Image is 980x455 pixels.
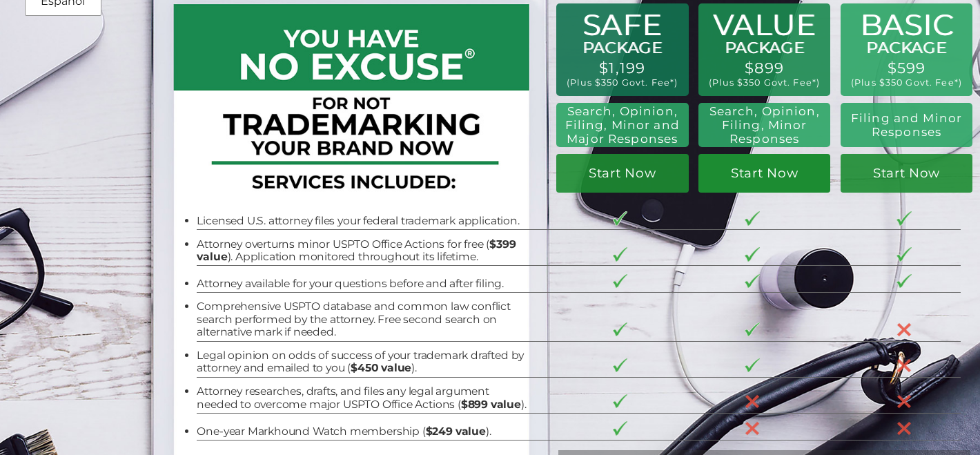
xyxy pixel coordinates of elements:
[698,154,831,193] a: Start Now
[848,112,965,139] h2: Filing and Minor Responses
[613,274,627,289] img: checkmark-border-3.png
[613,421,627,436] img: checkmark-border-3.png
[896,211,911,226] img: checkmark-border-3.png
[197,349,527,375] li: Legal opinion on odds of success of your trademark drafted by attorney and emailed to you ( ).
[896,247,911,262] img: checkmark-border-3.png
[745,322,759,337] img: checkmark-border-3.png
[745,358,759,373] img: checkmark-border-3.png
[426,425,486,438] b: $249 value
[896,322,911,337] img: X-30-3.png
[351,361,411,374] b: $450 value
[613,211,627,226] img: checkmark-border-3.png
[896,274,911,289] img: checkmark-border-3.png
[197,238,516,263] b: $399 value
[745,421,759,436] img: X-30-3.png
[745,274,759,289] img: checkmark-border-3.png
[197,385,527,411] li: Attorney researches, drafts, and files any legal argument needed to overcome major USPTO Office A...
[197,238,527,264] li: Attorney overturns minor USPTO Office Actions for free ( ). Application monitored throughout its ...
[613,358,627,373] img: checkmark-border-3.png
[896,421,911,436] img: X-30-3.png
[197,278,527,290] li: Attorney available for your questions before and after filing.
[613,394,627,409] img: checkmark-border-3.png
[461,398,521,411] b: $899 value
[556,154,689,193] a: Start Now
[197,300,527,338] li: Comprehensive USPTO database and common law conflict search performed by the attorney. Free secon...
[613,322,627,337] img: checkmark-border-3.png
[745,247,759,262] img: checkmark-border-3.png
[896,358,911,373] img: X-30-3.png
[197,425,527,438] li: One-year Markhound Watch membership ( ).
[896,394,911,409] img: X-30-3.png
[841,154,973,193] a: Start Now
[197,215,527,227] li: Licensed U.S. attorney files your federal trademark application.
[706,105,823,146] h2: Search, Opinion, Filing, Minor Responses
[613,247,627,262] img: checkmark-border-3.png
[562,105,683,146] h2: Search, Opinion, Filing, Minor and Major Responses
[745,394,759,409] img: X-30-3.png
[745,211,759,226] img: checkmark-border-3.png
